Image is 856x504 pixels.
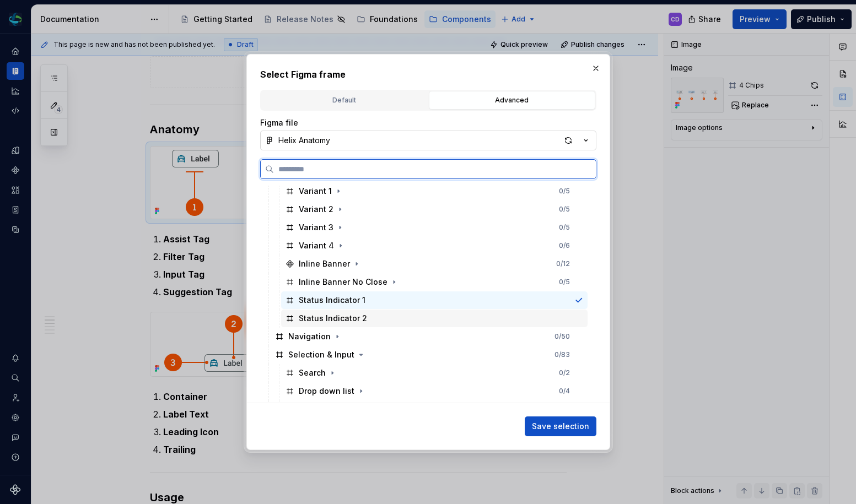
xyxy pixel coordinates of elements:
[299,313,367,324] div: Status Indicator 2
[559,278,570,286] div: 0 / 5
[559,241,570,250] div: 0 / 6
[299,367,326,378] div: Search
[559,368,570,377] div: 0 / 2
[260,131,596,150] button: Helix Anatomy
[299,204,333,215] div: Variant 2
[559,187,570,196] div: 0 / 5
[260,68,596,81] h2: Select Figma frame
[556,259,570,268] div: 0 / 12
[559,223,570,232] div: 0 / 5
[554,332,570,341] div: 0 / 50
[525,416,596,436] button: Save selection
[532,421,589,432] span: Save selection
[433,95,591,106] div: Advanced
[299,258,350,269] div: Inline Banner
[265,95,424,106] div: Default
[278,135,330,146] div: Helix Anatomy
[554,350,570,359] div: 0 / 83
[559,205,570,214] div: 0 / 5
[299,186,332,197] div: Variant 1
[299,222,333,233] div: Variant 3
[559,387,570,395] div: 0 / 4
[299,386,354,397] div: Drop down list
[299,295,365,306] div: Status Indicator 1
[260,117,298,128] label: Figma file
[288,331,331,342] div: Navigation
[299,240,334,251] div: Variant 4
[288,349,354,360] div: Selection & Input
[299,277,387,288] div: Inline Banner No Close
